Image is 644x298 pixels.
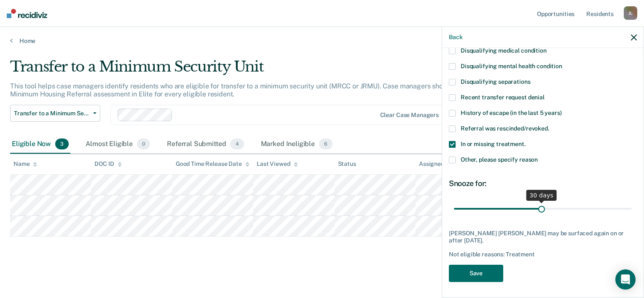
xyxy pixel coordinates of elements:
[461,141,526,147] span: In or missing treatment.
[55,138,69,149] span: 3
[449,265,503,282] button: Save
[319,138,333,149] span: 6
[449,34,462,41] button: Back
[10,37,634,45] a: Home
[259,135,335,154] div: Marked Ineligible
[624,6,637,20] div: J L
[176,160,250,168] div: Good Time Release Date
[230,138,244,149] span: 4
[7,9,47,18] img: Recidiviz
[137,138,150,149] span: 0
[461,109,562,116] span: History of escape (in the last 5 years)
[14,110,90,117] span: Transfer to a Minimum Security Unit
[419,160,459,168] div: Assigned to
[449,179,637,188] div: Snooze for:
[461,47,547,54] span: Disqualifying medical condition
[461,156,538,163] span: Other, please specify reason
[10,135,70,154] div: Eligible Now
[380,112,439,119] div: Clear case managers
[13,160,37,168] div: Name
[461,63,562,69] span: Disqualifying mental health condition
[526,190,557,201] div: 30 days
[461,94,545,101] span: Recent transfer request denial
[257,160,298,168] div: Last Viewed
[94,160,121,168] div: DOC ID
[461,78,531,85] span: Disqualifying separations
[10,82,489,98] p: This tool helps case managers identify residents who are eligible for transfer to a minimum secur...
[449,230,637,244] div: [PERSON_NAME] [PERSON_NAME] may be surfaced again on or after [DATE].
[449,251,637,258] div: Not eligible reasons: Treatment
[615,269,636,290] div: Open Intercom Messenger
[338,160,356,168] div: Status
[10,58,493,82] div: Transfer to a Minimum Security Unit
[165,135,245,154] div: Referral Submitted
[84,135,152,154] div: Almost Eligible
[461,125,549,132] span: Referral was rescinded/revoked.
